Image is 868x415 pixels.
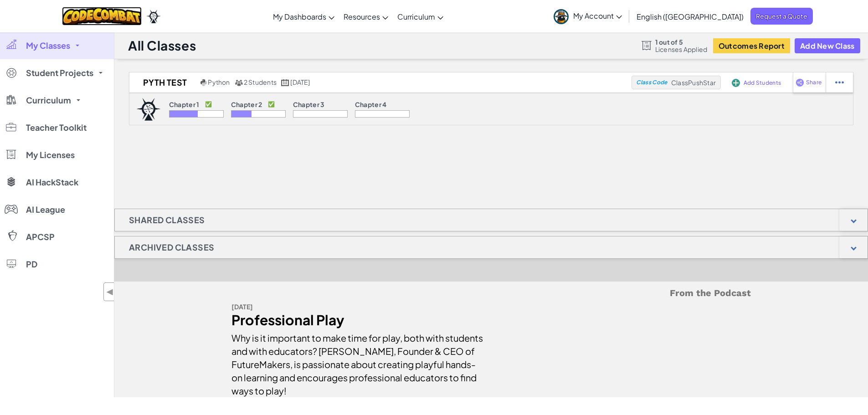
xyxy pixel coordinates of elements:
[62,7,142,26] img: CodeCombat logo
[106,285,114,298] span: ◀
[806,80,822,85] span: Share
[750,8,813,25] a: Request a Quote
[268,4,339,29] a: My Dashboards
[632,4,748,29] a: English ([GEOGRAPHIC_DATA])
[26,151,75,159] span: My Licenses
[796,78,804,87] img: IconShare_Purple.svg
[231,300,484,313] div: [DATE]
[146,10,161,23] img: Ozaria
[235,79,243,86] img: MultipleUsers.png
[573,11,622,20] span: My Account
[26,41,70,50] span: My Classes
[231,101,262,108] p: Chapter 2
[115,209,219,231] h1: Shared Classes
[732,79,740,87] img: IconAddStudents.svg
[549,2,627,31] a: My Account
[26,69,93,77] span: Student Projects
[129,76,632,89] a: Pyth Test Python 2 Students [DATE]
[26,123,87,132] span: Teacher Toolkit
[744,80,781,86] span: Add Students
[795,38,860,53] button: Add New Class
[26,178,78,186] span: AI HackStack
[244,78,277,86] span: 2 Students
[290,78,310,86] span: [DATE]
[26,96,71,104] span: Curriculum
[231,313,484,327] div: Professional Play
[129,76,198,89] h2: Pyth Test
[293,101,325,108] p: Chapter 3
[205,101,212,108] p: ✅
[200,79,207,86] img: python.png
[554,9,569,24] img: avatar
[655,46,708,53] span: Licenses Applied
[26,205,65,214] span: AI League
[655,38,708,46] span: 1 out of 5
[344,12,380,21] span: Resources
[128,37,196,54] h1: All Classes
[169,101,200,108] p: Chapter 1
[671,78,716,87] span: ClassPushStar
[835,78,844,87] img: IconStudentEllipsis.svg
[713,38,790,53] button: Outcomes Report
[273,12,326,21] span: My Dashboards
[637,12,744,21] span: English ([GEOGRAPHIC_DATA])
[355,101,387,108] p: Chapter 4
[636,80,667,85] span: Class Code
[231,327,484,397] div: Why is it important to make time for play, both with students and with educators? [PERSON_NAME], ...
[268,101,275,108] p: ✅
[397,12,435,21] span: Curriculum
[339,4,393,29] a: Resources
[115,236,228,259] h1: Archived Classes
[393,4,448,29] a: Curriculum
[281,79,289,86] img: calendar.svg
[208,78,230,86] span: Python
[136,98,161,121] img: logo
[231,286,751,300] h5: From the Podcast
